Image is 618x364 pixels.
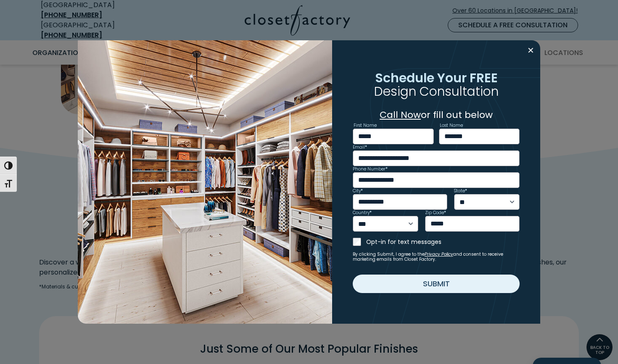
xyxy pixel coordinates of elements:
[353,275,520,293] button: Submit
[454,189,467,193] label: State
[425,211,446,215] label: Zip Code
[354,123,377,128] label: First Name
[425,251,453,257] a: Privacy Policy
[440,123,463,128] label: Last Name
[353,211,372,215] label: Country
[353,167,388,171] label: Phone Number
[375,69,498,87] span: Schedule Your FREE
[380,108,421,121] a: Call Now
[525,44,537,57] button: Close modal
[353,189,363,193] label: City
[78,40,332,324] img: Walk in closet with island
[374,82,499,100] span: Design Consultation
[366,238,520,246] label: Opt-in for text messages
[353,145,367,149] label: Email
[353,252,520,262] small: By clicking Submit, I agree to the and consent to receive marketing emails from Closet Factory.
[353,108,520,122] p: or fill out below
